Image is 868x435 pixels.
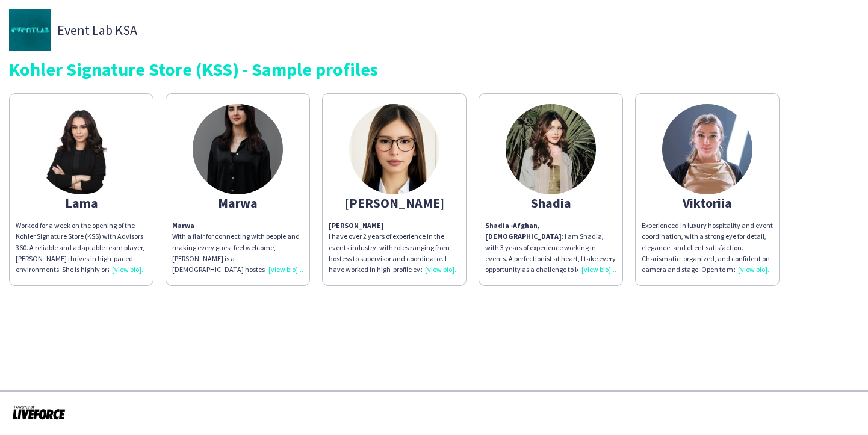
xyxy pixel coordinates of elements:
[9,9,51,51] img: thumb-d0a7b56f-9e14-4e4b-94db-6d54a60d8988.jpg
[16,197,147,208] div: Lama
[172,220,303,275] p: With a flair for connecting with people and making every guest feel welcome, [PERSON_NAME] is a [...
[662,104,752,194] img: thumb-63ff288bb8820.jpeg
[12,404,66,421] img: Powered by Liveforce
[329,197,460,208] div: [PERSON_NAME]
[485,221,513,230] strong: Shadia -
[506,104,596,194] img: thumb-672a4f785de2f.jpeg
[329,220,460,275] p: I have over 2 years of experience in the events industry, with roles ranging from hostess to supe...
[9,60,859,78] div: Kohler Signature Store (KSS) - Sample profiles
[329,221,384,230] b: [PERSON_NAME]
[193,104,283,194] img: thumb-67fbf562a4e05.jpeg
[642,197,773,208] div: Viktoriia
[16,220,147,275] div: Worked for a week on the opening of the Kohler Signature Store (KSS) with Advisors 360. A reliabl...
[172,221,194,230] b: Marwa
[642,220,773,275] div: Experienced in luxury hospitality and event coordination, with a strong eye for detail, elegance,...
[57,25,137,35] span: Event Lab KSA
[349,104,439,194] img: thumb-672cc00e28614.jpeg
[485,221,562,241] strong: Afghan, [DEMOGRAPHIC_DATA]
[36,104,126,194] img: thumb-67f452eed82c9.jpeg
[172,197,303,208] div: Marwa
[485,197,616,208] div: Shadia
[485,220,616,275] div: : I am Shadia, with 3 years of experience working in events. A perfectionist at heart, I take eve...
